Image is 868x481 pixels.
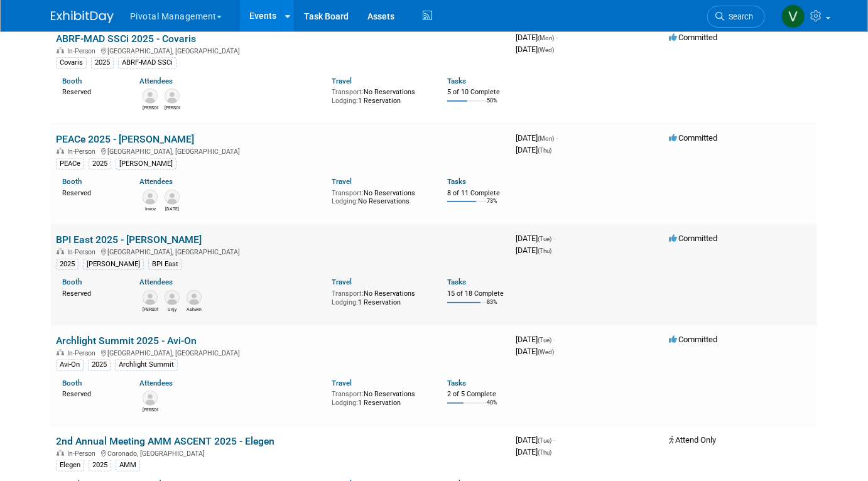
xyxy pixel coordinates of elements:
[781,4,805,28] img: Valerie Weld
[62,186,121,198] div: Reserved
[118,57,176,68] div: ABRF-MAD SSCi
[67,148,99,156] span: In-Person
[89,460,111,471] div: 2025
[56,45,506,55] div: [GEOGRAPHIC_DATA], [GEOGRAPHIC_DATA]
[62,85,121,97] div: Reserved
[62,387,121,399] div: Reserved
[447,77,466,85] a: Tasks
[538,147,551,154] span: (Thu)
[516,435,555,445] span: [DATE]
[57,148,64,154] img: In-Person Event
[487,299,497,316] td: 83%
[447,278,466,286] a: Tasks
[447,177,466,186] a: Tasks
[57,450,64,456] img: In-Person Event
[487,97,497,114] td: 50%
[447,289,506,298] div: 15 of 18 Complete
[447,379,466,387] a: Tasks
[332,88,364,96] span: Transport:
[538,337,551,343] span: (Tue)
[332,287,428,306] div: No Reservations 1 Reservation
[332,186,428,206] div: No Reservations No Reservations
[516,234,555,243] span: [DATE]
[56,33,196,45] a: ABRF-MAD SSCi 2025 - Covaris
[56,246,506,256] div: [GEOGRAPHIC_DATA], [GEOGRAPHIC_DATA]
[67,47,99,55] span: In-Person
[139,177,173,186] a: Attendees
[51,11,114,23] img: ExhibitDay
[556,133,558,143] span: -
[332,97,358,105] span: Lodging:
[516,45,554,54] span: [DATE]
[165,205,180,212] div: Raja Srinivas
[516,335,555,344] span: [DATE]
[447,390,506,399] div: 2 of 5 Complete
[553,234,555,243] span: -
[57,248,64,254] img: In-Person Event
[139,278,173,286] a: Attendees
[57,349,64,355] img: In-Person Event
[516,145,551,154] span: [DATE]
[56,460,84,471] div: Elegen
[553,335,555,344] span: -
[62,278,82,286] a: Booth
[91,57,114,68] div: 2025
[143,205,158,212] div: Imroz Ghangas
[332,298,358,306] span: Lodging:
[538,35,554,41] span: (Mon)
[538,135,554,142] span: (Mon)
[148,259,182,270] div: BPI East
[62,177,82,186] a: Booth
[62,379,82,387] a: Booth
[116,158,176,170] div: [PERSON_NAME]
[516,246,551,255] span: [DATE]
[143,104,158,111] div: Melissa Gabello
[707,6,765,28] a: Search
[57,47,64,53] img: In-Person Event
[669,435,716,445] span: Attend Only
[332,177,352,186] a: Travel
[187,290,202,305] img: Ashwin Rajput
[67,349,99,357] span: In-Person
[116,460,140,471] div: AMM
[332,289,364,298] span: Transport:
[56,234,202,246] a: BPI East 2025 - [PERSON_NAME]
[56,146,506,156] div: [GEOGRAPHIC_DATA], [GEOGRAPHIC_DATA]
[669,133,717,143] span: Committed
[143,391,158,406] img: Patrick James
[165,290,180,305] img: Unjy Park
[56,435,274,447] a: 2nd Annual Meeting AMM ASCENT 2025 - Elegen
[165,190,180,205] img: Raja Srinivas
[538,46,554,53] span: (Wed)
[724,12,753,21] span: Search
[143,305,158,313] div: Omar El-Ghouch
[332,197,358,205] span: Lodging:
[143,89,158,104] img: Melissa Gabello
[447,189,506,198] div: 8 of 11 Complete
[332,379,352,387] a: Travel
[516,447,551,457] span: [DATE]
[538,437,551,444] span: (Tue)
[487,198,497,215] td: 73%
[538,449,551,456] span: (Thu)
[115,359,178,370] div: Archlight Summit
[332,77,352,85] a: Travel
[56,335,197,347] a: Archlight Summit 2025 - Avi-On
[538,349,554,355] span: (Wed)
[538,235,551,242] span: (Tue)
[139,77,173,85] a: Attendees
[143,190,158,205] img: Imroz Ghangas
[553,435,555,445] span: -
[83,259,144,270] div: [PERSON_NAME]
[56,57,87,68] div: Covaris
[332,85,428,105] div: No Reservations 1 Reservation
[143,290,158,305] img: Omar El-Ghouch
[89,158,111,170] div: 2025
[62,77,82,85] a: Booth
[516,33,558,42] span: [DATE]
[332,278,352,286] a: Travel
[139,379,173,387] a: Attendees
[56,133,194,145] a: PEACe 2025 - [PERSON_NAME]
[487,399,497,416] td: 40%
[669,33,717,42] span: Committed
